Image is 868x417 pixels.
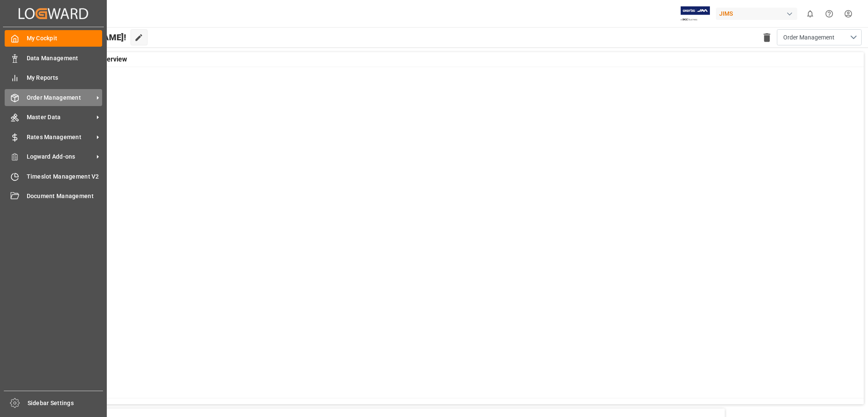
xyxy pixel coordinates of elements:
img: Exertis%20JAM%20-%20Email%20Logo.jpg_1722504956.jpg [681,6,710,21]
span: Order Management [783,33,835,42]
a: Document Management [5,188,102,204]
span: My Cockpit [27,34,103,43]
a: My Reports [5,70,102,86]
button: JIMS [716,6,801,22]
a: My Cockpit [5,30,102,47]
span: My Reports [27,73,103,82]
div: JIMS [716,8,797,20]
span: Timeslot Management V2 [27,172,103,181]
span: Document Management [27,192,103,201]
span: Master Data [27,113,94,122]
button: Help Center [820,4,839,23]
span: Order Management [27,93,94,102]
button: show 0 new notifications [801,4,820,23]
a: Timeslot Management V2 [5,168,102,185]
span: Rates Management [27,133,94,142]
span: Sidebar Settings [28,399,103,408]
a: Data Management [5,50,102,66]
span: Logward Add-ons [27,152,94,161]
button: open menu [777,29,862,45]
span: Data Management [27,54,103,63]
span: Hello [PERSON_NAME]! [35,29,126,45]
